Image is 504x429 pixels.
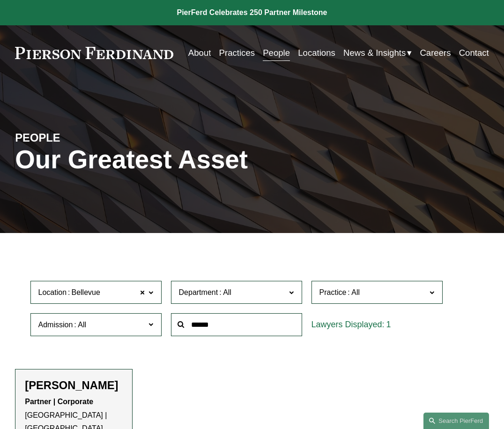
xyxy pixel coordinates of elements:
a: Search this site [423,413,489,429]
span: News & Insights [343,45,406,60]
a: folder dropdown [343,44,412,61]
span: 1 [386,320,391,329]
a: Contact [459,44,489,61]
h1: Our Greatest Asset [15,145,331,174]
a: People [263,44,290,61]
a: About [188,44,211,61]
a: Careers [420,44,451,61]
a: Practices [219,44,255,61]
h4: PEOPLE [15,131,133,145]
span: Admission [38,321,73,329]
h2: [PERSON_NAME] [25,379,122,392]
span: Practice [319,288,347,296]
span: Location [38,288,67,296]
a: Locations [298,44,335,61]
span: Bellevue [71,286,100,299]
strong: Partner | Corporate [25,398,93,406]
span: Department [179,288,218,296]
